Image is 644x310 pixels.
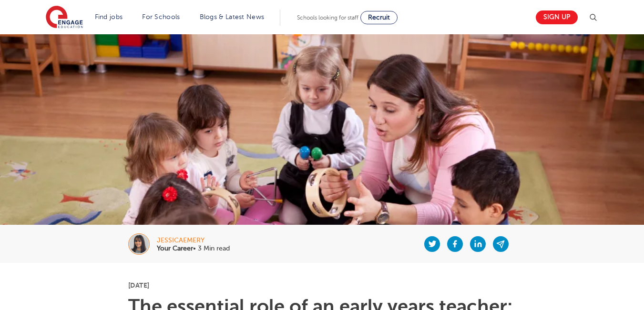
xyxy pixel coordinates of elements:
b: Your Career [157,245,193,252]
img: Engage Education [46,6,83,30]
p: [DATE] [128,282,516,289]
span: Schools looking for staff [297,14,358,21]
a: For Schools [142,13,180,20]
div: jessicaemery [157,237,230,244]
span: Recruit [368,14,390,21]
a: Find jobs [95,13,123,20]
a: Sign up [536,10,578,24]
a: Blogs & Latest News [200,13,265,20]
a: Recruit [360,11,398,24]
p: • 3 Min read [157,245,230,252]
